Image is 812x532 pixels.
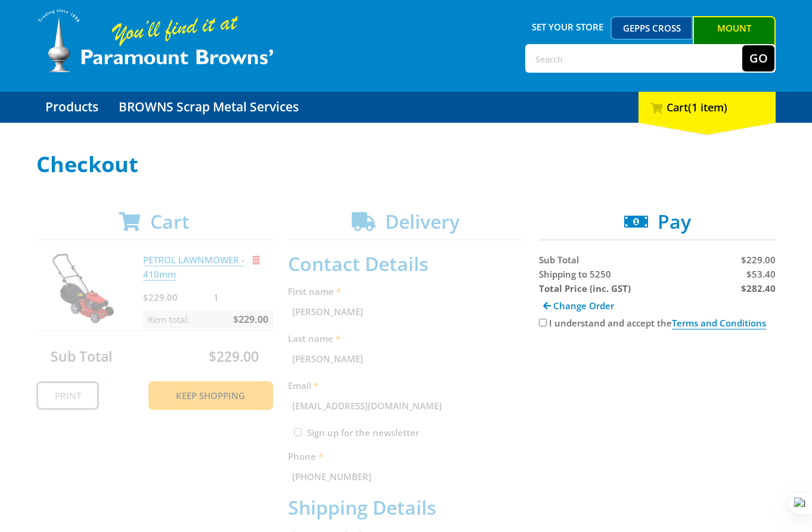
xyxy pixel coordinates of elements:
[539,282,631,294] strong: Total Price (inc. GST)
[610,16,693,40] a: Gepps Cross
[688,100,727,114] span: (1 item)
[36,153,776,176] h1: Checkout
[549,317,766,329] label: I understand and accept the
[741,282,776,294] strong: $282.40
[658,209,691,234] span: Pay
[539,295,618,316] a: Change Order
[110,92,308,123] a: Go to the BROWNS Scrap Metal Services page
[539,268,611,280] span: Shipping to 5250
[36,8,275,74] img: Paramount Browns'
[539,254,579,266] span: Sub Total
[741,254,776,266] span: $229.00
[672,317,766,329] a: Terms and Conditions
[525,16,610,38] span: Set your store
[746,268,776,280] span: $53.40
[742,45,774,71] button: Go
[639,92,776,123] div: Cart
[693,16,776,61] a: Mount [PERSON_NAME]
[526,45,742,71] input: Search
[553,300,614,312] span: Change Order
[36,92,107,123] a: Go to the Products page
[539,319,547,326] input: Please accept the terms and conditions.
